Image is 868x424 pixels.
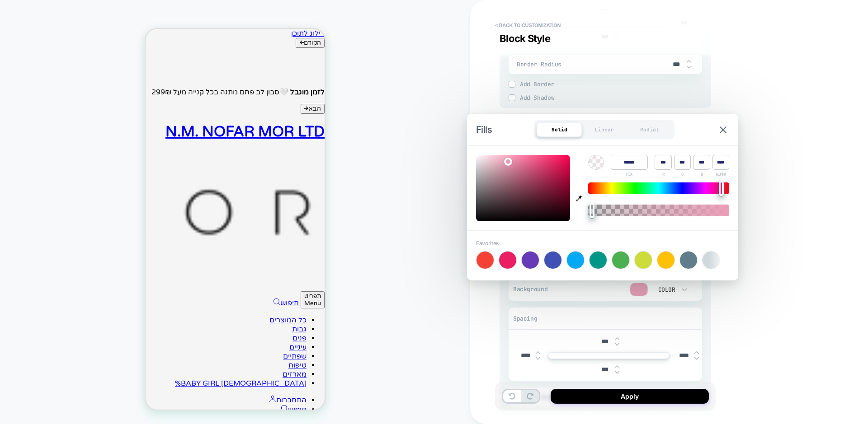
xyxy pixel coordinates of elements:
[662,172,665,177] span: R
[582,122,627,137] div: Linear
[681,172,684,177] span: G
[147,305,161,314] a: פנים
[159,271,175,278] span: Menu
[694,351,699,354] img: up
[491,18,565,33] button: < Back to customization
[536,351,540,354] img: up
[137,323,161,332] a: שפתיים
[20,94,179,112] span: N.M. NOFAR MOR LTD
[615,343,619,346] img: down
[615,337,619,340] img: up
[159,264,175,271] span: תפריט
[615,365,619,368] img: up
[687,60,691,63] img: up
[124,287,161,296] a: כל המוצרים
[158,10,175,18] span: הקודם
[143,332,161,341] a: טיפוח
[627,122,672,137] div: Radial
[536,357,540,360] img: down
[656,286,675,294] div: Color
[155,75,179,85] button: הבא
[537,122,582,137] div: Solid
[551,389,709,404] button: Apply
[513,285,558,293] span: Background
[476,124,492,135] span: Fills
[137,341,161,350] a: מארזים
[155,262,179,280] button: תפריט
[615,371,619,374] img: down
[127,270,155,279] a: חיפוש
[134,59,179,68] strong: לזמן מוגבל 🤍
[142,376,161,385] span: חיפוש
[146,296,161,305] a: גבות
[29,350,161,359] a: BABY GIRL [DEMOGRAPHIC_DATA]%
[720,126,726,133] img: close
[615,10,619,14] img: down
[135,270,153,279] span: חיפוש
[520,94,702,102] span: Add Shadow
[476,240,499,247] span: Favorites
[513,315,537,322] span: Spacing
[694,357,699,360] img: down
[150,9,179,19] button: הקודם
[144,314,161,323] a: עיניים
[163,76,175,84] span: הבא
[716,172,726,177] span: ALPHA
[131,367,161,376] span: התחברות
[123,367,161,376] a: התחברות
[687,65,691,69] img: down
[520,80,702,88] span: Add Border
[517,61,667,68] span: Border Radius
[500,33,720,44] div: Block Style
[701,172,703,177] span: B
[626,172,632,177] span: HEX
[135,376,161,385] a: חיפוש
